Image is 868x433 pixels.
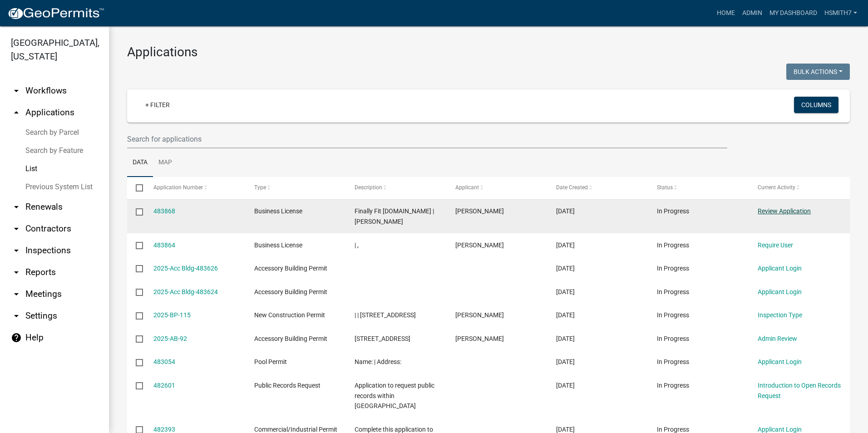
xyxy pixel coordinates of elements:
[153,382,175,389] a: 482601
[766,5,821,22] a: My Dashboard
[153,288,218,295] a: 2025-Acc Bldg-483624
[138,97,177,113] a: + Filter
[758,241,793,249] a: Require User
[254,207,302,215] span: Business License
[254,382,321,389] span: Public Records Request
[127,177,144,199] datatable-header-cell: Select
[657,288,689,295] span: In Progress
[346,177,447,199] datatable-header-cell: Description
[758,358,802,365] a: Applicant Login
[556,288,575,295] span: 09/24/2025
[11,107,22,118] i: arrow_drop_up
[254,358,287,365] span: Pool Permit
[758,207,811,215] a: Review Application
[355,207,434,225] span: Finally Fit Fitness.LLC | Green, Tony
[355,311,416,319] span: | | 960 HWY 36 WEST WOODLAND
[657,207,689,215] span: In Progress
[657,241,689,249] span: In Progress
[657,426,689,433] span: In Progress
[11,245,22,256] i: arrow_drop_down
[749,177,850,199] datatable-header-cell: Current Activity
[758,335,797,342] a: Admin Review
[153,335,187,342] a: 2025-AB-92
[153,148,178,177] a: Map
[153,265,218,272] a: 2025-Acc Bldg-483626
[153,184,203,191] span: Application Number
[758,311,802,319] a: Inspection Type
[547,177,648,199] datatable-header-cell: Date Created
[556,265,575,272] span: 09/24/2025
[657,335,689,342] span: In Progress
[758,382,841,399] a: Introduction to Open Records Request
[556,358,575,365] span: 09/23/2025
[355,335,410,342] span: 7273 Columbus Hwy
[794,97,838,113] button: Columns
[556,335,575,342] span: 09/23/2025
[455,207,504,215] span: Tony Green
[153,241,175,249] a: 483864
[355,382,434,410] span: Application to request public records within Talbot County
[455,184,479,191] span: Applicant
[153,426,175,433] a: 482393
[153,207,175,215] a: 483868
[355,358,401,365] span: Name: | Address:
[758,288,802,295] a: Applicant Login
[556,382,575,389] span: 09/23/2025
[355,241,359,249] span: | ,
[127,148,153,177] a: Data
[657,382,689,389] span: In Progress
[758,265,802,272] a: Applicant Login
[254,288,327,295] span: Accessory Building Permit
[556,426,575,433] span: 09/22/2025
[648,177,749,199] datatable-header-cell: Status
[455,335,504,342] span: Ricky Cox
[556,207,575,215] span: 09/25/2025
[556,184,588,191] span: Date Created
[11,202,22,212] i: arrow_drop_down
[153,358,175,365] a: 483054
[447,177,547,199] datatable-header-cell: Applicant
[254,265,327,272] span: Accessory Building Permit
[821,5,861,22] a: hsmith7
[556,311,575,319] span: 09/24/2025
[657,184,673,191] span: Status
[786,64,850,80] button: Bulk Actions
[355,184,382,191] span: Description
[254,241,302,249] span: Business License
[11,310,22,321] i: arrow_drop_down
[11,289,22,300] i: arrow_drop_down
[254,311,325,319] span: New Construction Permit
[254,426,337,433] span: Commercial/Industrial Permit
[758,426,802,433] a: Applicant Login
[245,177,346,199] datatable-header-cell: Type
[11,267,22,278] i: arrow_drop_down
[127,44,850,60] h3: Applications
[713,5,739,22] a: Home
[11,332,22,343] i: help
[657,358,689,365] span: In Progress
[144,177,245,199] datatable-header-cell: Application Number
[657,311,689,319] span: In Progress
[455,311,504,319] span: Robert Calvin Wise
[556,241,575,249] span: 09/25/2025
[758,184,795,191] span: Current Activity
[254,335,327,342] span: Accessory Building Permit
[127,130,727,148] input: Search for applications
[11,223,22,234] i: arrow_drop_down
[455,241,504,249] span: Hynekia Smith
[657,265,689,272] span: In Progress
[739,5,766,22] a: Admin
[11,85,22,96] i: arrow_drop_down
[153,311,191,319] a: 2025-BP-115
[254,184,266,191] span: Type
